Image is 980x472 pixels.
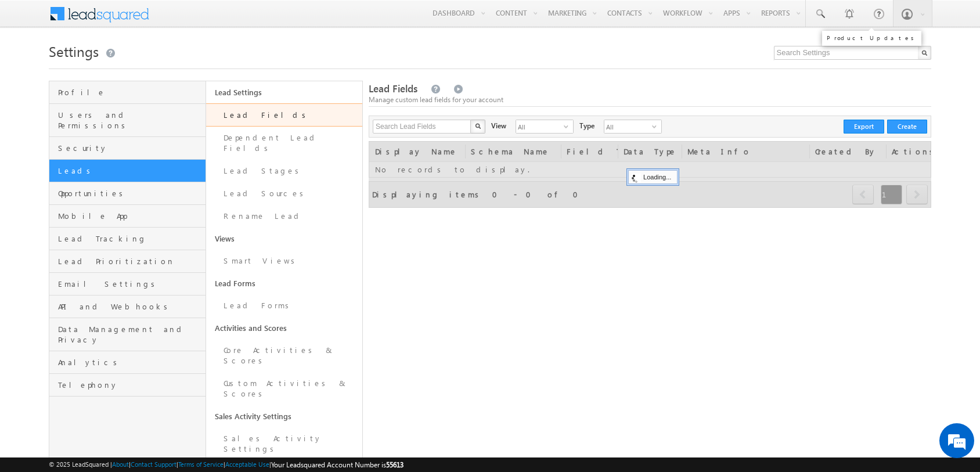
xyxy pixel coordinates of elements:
[58,165,202,176] span: Leads
[49,137,205,160] a: Security
[206,228,362,250] a: Views
[58,301,202,312] span: API and Webhooks
[49,459,403,470] span: © 2025 LeadSquared | | | | |
[112,460,129,468] a: About
[206,160,362,182] a: Lead Stages
[206,372,362,405] a: Custom Activities & Scores
[49,42,99,60] span: Settings
[652,123,661,130] span: select
[58,357,202,367] span: Analytics
[579,120,595,131] div: Type
[58,87,202,98] span: Profile
[386,460,403,469] span: 55613
[369,95,931,105] div: Manage custom lead fields for your account
[49,81,205,104] a: Profile
[887,120,927,134] button: Create
[49,160,205,182] a: Leads
[271,460,403,469] span: Your Leadsquared Account Number is
[827,34,917,41] div: Product Updates
[628,170,678,184] div: Loading...
[206,427,362,460] a: Sales Activity Settings
[49,273,205,296] a: Email Settings
[206,317,362,339] a: Activities and Scores
[475,123,481,129] img: Search
[49,182,205,205] a: Opportunities
[516,120,564,133] span: All
[49,296,205,318] a: API and Webhooks
[206,272,362,294] a: Lead Forms
[206,250,362,272] a: Smart Views
[844,120,884,134] button: Export
[604,120,652,133] span: All
[49,351,205,374] a: Analytics
[49,104,205,137] a: Users and Permissions
[369,82,417,95] span: Lead Fields
[178,460,224,468] a: Terms of Service
[491,120,506,131] div: View
[206,182,362,205] a: Lead Sources
[49,374,205,397] a: Telephony
[206,339,362,372] a: Core Activities & Scores
[206,127,362,160] a: Dependent Lead Fields
[58,233,202,244] span: Lead Tracking
[58,143,202,153] span: Security
[58,279,202,289] span: Email Settings
[206,81,362,103] a: Lead Settings
[58,380,202,390] span: Telephony
[49,205,205,228] a: Mobile App
[58,324,202,345] span: Data Management and Privacy
[49,318,205,351] a: Data Management and Privacy
[49,228,205,250] a: Lead Tracking
[225,460,269,468] a: Acceptable Use
[774,46,931,60] input: Search Settings
[131,460,176,468] a: Contact Support
[564,123,573,130] span: select
[49,250,205,273] a: Lead Prioritization
[58,110,202,131] span: Users and Permissions
[206,205,362,228] a: Rename Lead
[58,211,202,221] span: Mobile App
[206,103,362,127] a: Lead Fields
[206,405,362,427] a: Sales Activity Settings
[58,188,202,199] span: Opportunities
[206,294,362,317] a: Lead Forms
[58,256,202,266] span: Lead Prioritization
